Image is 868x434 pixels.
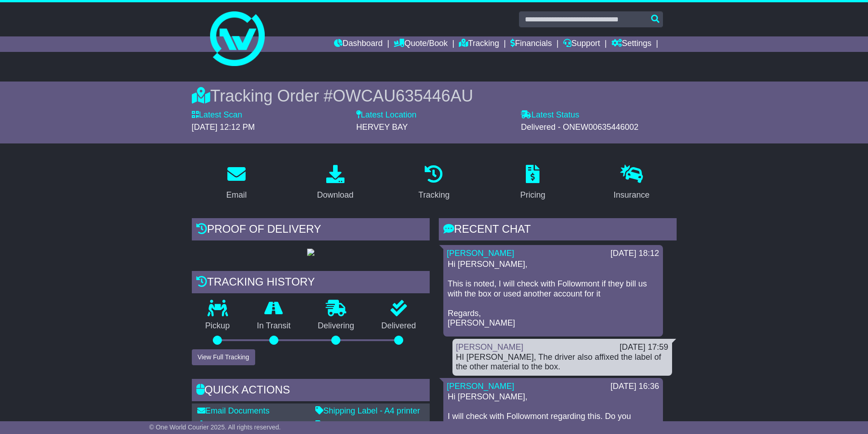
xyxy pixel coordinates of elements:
[192,271,430,296] div: Tracking history
[563,36,600,52] a: Support
[315,406,420,415] a: Shipping Label - A4 printer
[317,189,354,201] div: Download
[243,321,304,331] p: In Transit
[192,321,244,331] p: Pickup
[448,260,658,328] p: Hi [PERSON_NAME], This is noted, I will check with Followmont if they bill us with the box or use...
[197,420,286,429] a: Download Documents
[394,36,447,52] a: Quote/Book
[192,218,430,243] div: Proof of Delivery
[510,36,552,52] a: Financials
[620,342,668,352] div: [DATE] 17:59
[220,162,252,204] a: Email
[520,189,545,201] div: Pricing
[459,36,499,52] a: Tracking
[192,110,242,120] label: Latest Scan
[226,189,247,201] div: Email
[304,321,368,331] p: Delivering
[447,249,514,258] a: [PERSON_NAME]
[333,87,473,105] span: OWCAU635446AU
[456,342,524,352] a: [PERSON_NAME]
[334,36,383,52] a: Dashboard
[456,352,668,372] div: HI [PERSON_NAME], The driver also affixed the label of the other material to the box.
[311,162,360,204] a: Download
[412,162,455,204] a: Tracking
[192,123,255,132] span: [DATE] 12:12 PM
[521,110,579,120] label: Latest Status
[356,110,416,120] label: Latest Location
[611,249,659,259] div: [DATE] 18:12
[368,321,430,331] p: Delivered
[149,424,281,431] span: © One World Courier 2025. All rights reserved.
[192,86,677,106] div: Tracking Order #
[611,382,659,392] div: [DATE] 16:36
[439,218,677,243] div: RECENT CHAT
[521,123,638,132] span: Delivered - ONEW00635446002
[192,379,430,403] div: Quick Actions
[447,382,514,391] a: [PERSON_NAME]
[611,36,652,52] a: Settings
[514,162,551,204] a: Pricing
[197,406,270,415] a: Email Documents
[307,249,314,256] img: GetPodImage
[418,189,449,201] div: Tracking
[608,162,656,204] a: Insurance
[192,349,255,365] button: View Full Tracking
[614,189,650,201] div: Insurance
[356,123,408,132] span: HERVEY BAY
